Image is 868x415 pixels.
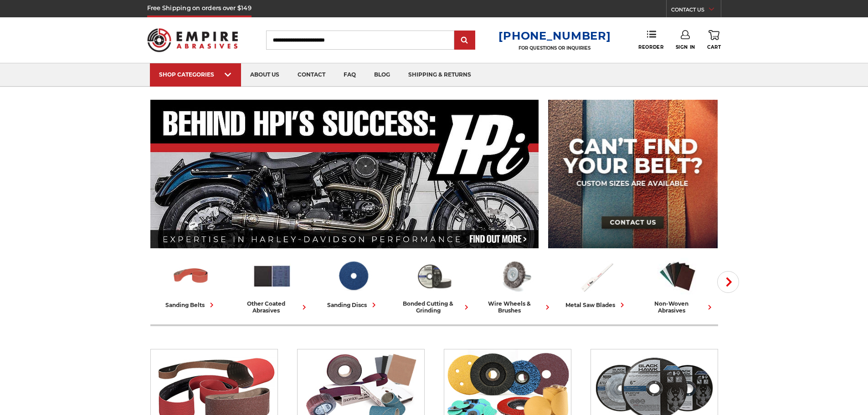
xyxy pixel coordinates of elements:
img: Non-woven Abrasives [657,256,698,296]
img: Banner for an interview featuring Horsepower Inc who makes Harley performance upgrades featured o... [150,100,539,248]
a: wire wheels & brushes [478,256,552,314]
a: contact [288,63,334,87]
a: [PHONE_NUMBER] [498,29,611,42]
button: Next [717,271,739,293]
a: shipping & returns [399,63,480,87]
p: FOR QUESTIONS OR INQUIRIES [498,45,611,51]
a: blog [365,63,399,87]
a: bonded cutting & grinding [397,256,471,314]
img: Empire Abrasives [147,22,238,58]
img: Sanding Discs [333,256,373,296]
div: wire wheels & brushes [478,300,552,314]
a: sanding belts [154,256,228,310]
div: bonded cutting & grinding [397,300,471,314]
div: sanding discs [327,300,379,310]
img: Bonded Cutting & Grinding [414,256,454,296]
span: Cart [707,44,721,50]
div: SHOP CATEGORIES [159,71,232,78]
a: CONTACT US [671,5,721,17]
input: Submit [456,31,474,50]
a: about us [241,63,288,87]
span: Sign In [676,44,695,50]
a: other coated abrasives [235,256,309,314]
a: Reorder [638,30,663,50]
img: Other Coated Abrasives [252,256,292,296]
a: faq [334,63,365,87]
img: promo banner for custom belts. [548,100,718,248]
div: sanding belts [165,300,216,310]
div: other coated abrasives [235,300,309,314]
a: sanding discs [316,256,390,310]
img: Metal Saw Blades [576,256,616,296]
div: non-woven abrasives [641,300,714,314]
div: metal saw blades [565,300,627,310]
a: metal saw blades [560,256,633,310]
img: Sanding Belts [171,256,211,296]
a: non-woven abrasives [641,256,714,314]
span: Reorder [638,44,663,50]
img: Wire Wheels & Brushes [495,256,535,296]
a: Cart [707,30,721,50]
